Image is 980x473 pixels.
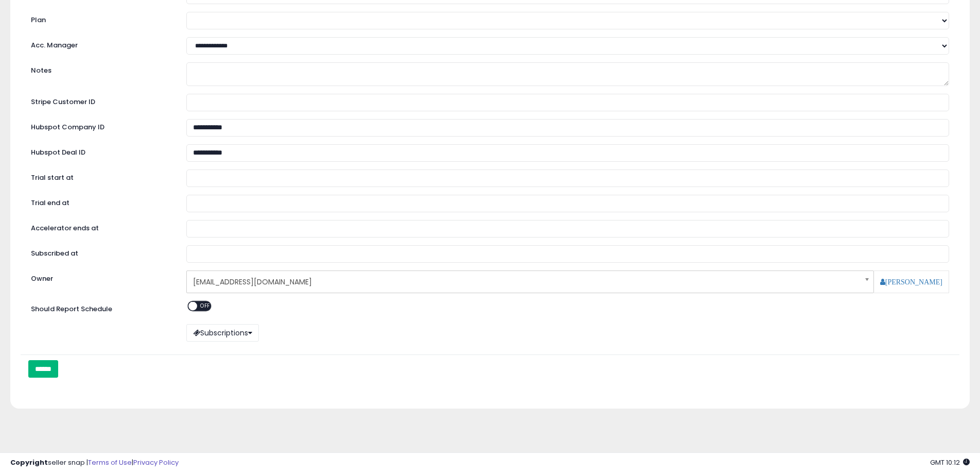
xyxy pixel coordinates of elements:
[88,458,132,467] a: Terms of Use
[880,278,942,285] a: [PERSON_NAME]
[930,458,970,467] span: 2025-10-9 10:12 GMT
[197,301,214,310] span: OFF
[10,458,48,467] strong: Copyright
[23,220,179,233] label: Accelerator ends at
[31,274,53,284] label: Owner
[23,119,179,132] label: Hubspot Company ID
[23,94,179,107] label: Stripe Customer ID
[23,144,179,158] label: Hubspot Deal ID
[31,305,112,314] label: Should Report Schedule
[133,458,179,467] a: Privacy Policy
[23,195,179,208] label: Trial end at
[193,273,853,291] span: [EMAIL_ADDRESS][DOMAIN_NAME]
[186,324,259,342] button: Subscriptions
[23,12,179,25] label: Plan
[23,170,179,183] label: Trial start at
[10,458,179,468] div: seller snap | |
[23,245,179,259] label: Subscribed at
[23,62,179,76] label: Notes
[23,37,179,50] label: Acc. Manager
